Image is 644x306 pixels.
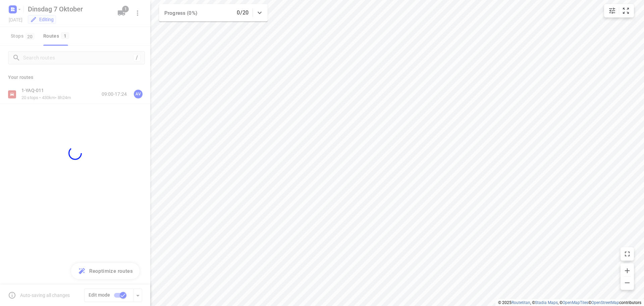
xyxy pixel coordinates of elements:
[498,300,641,305] li: © 2025 , © , © © contributors
[562,300,588,305] a: OpenMapTiles
[604,4,634,17] div: small contained button group
[591,300,619,305] a: OpenStreetMap
[619,4,633,17] button: Fit zoom
[237,9,249,17] p: 0/20
[159,4,268,21] div: Progress (0%)0/20
[605,4,619,17] button: Map settings
[535,300,558,305] a: Stadia Maps
[164,10,197,16] span: Progress (0%)
[512,300,530,305] a: Routetitan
